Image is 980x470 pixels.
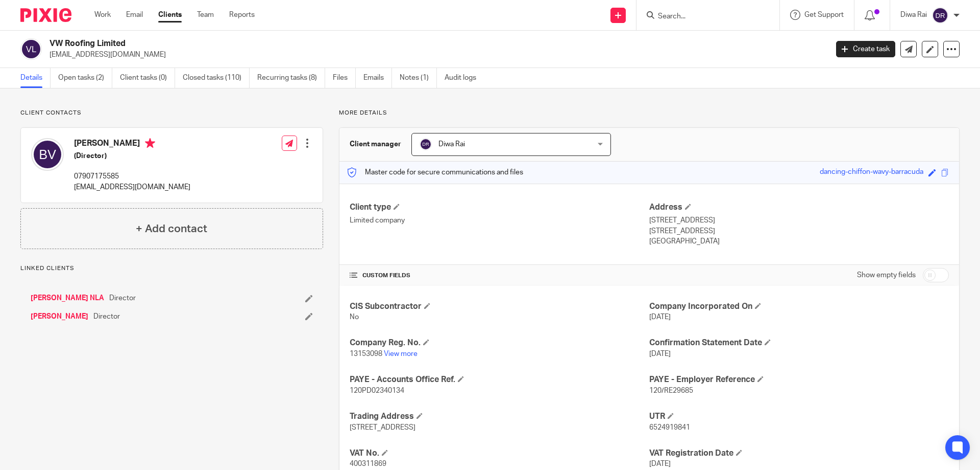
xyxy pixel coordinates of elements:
[820,167,923,178] div: dancing-chiffon-wavy-barracuda
[649,387,693,394] span: 120/RE29685
[350,374,649,385] h4: PAYE - Accounts Office Ref.
[350,314,359,321] span: No
[350,301,649,312] h4: CIS Subcontractor
[649,226,949,236] p: [STREET_ADDRESS]
[20,109,323,117] p: Client contacts
[400,68,437,88] a: Notes (1)
[836,41,895,57] a: Create task
[649,301,949,312] h4: Company Incorporated On
[350,424,415,431] span: [STREET_ADDRESS]
[31,138,64,171] img: svg%3E
[126,10,143,20] a: Email
[350,139,401,149] h3: Client manager
[31,293,104,303] a: [PERSON_NAME] NLA
[857,270,916,280] label: Show empty fields
[804,11,844,18] span: Get Support
[649,202,949,213] h4: Address
[438,141,465,148] span: Diwa Rai
[657,12,749,21] input: Search
[649,460,671,467] span: [DATE]
[350,272,649,280] h4: CUSTOM FIELDS
[347,167,523,177] p: Master code for secure communications and files
[74,182,190,192] p: [EMAIL_ADDRESS][DOMAIN_NAME]
[333,68,356,88] a: Files
[20,264,323,273] p: Linked clients
[649,215,949,226] p: [STREET_ADDRESS]
[120,68,175,88] a: Client tasks (0)
[900,10,927,20] p: Diwa Rai
[31,311,88,322] a: [PERSON_NAME]
[145,138,155,148] i: Primary
[350,411,649,422] h4: Trading Address
[649,424,690,431] span: 6524919841
[350,460,386,467] span: 400311869
[350,215,649,226] p: Limited company
[109,293,136,303] span: Director
[20,68,51,88] a: Details
[445,68,484,88] a: Audit logs
[50,50,821,60] p: [EMAIL_ADDRESS][DOMAIN_NAME]
[649,448,949,459] h4: VAT Registration Date
[649,374,949,385] h4: PAYE - Employer Reference
[50,38,667,49] h2: VW Roofing Limited
[158,10,182,20] a: Clients
[20,8,71,22] img: Pixie
[932,7,948,24] img: svg%3E
[363,68,392,88] a: Emails
[350,448,649,459] h4: VAT No.
[649,314,671,321] span: [DATE]
[74,151,190,161] h5: (Director)
[94,10,111,20] a: Work
[93,311,120,322] span: Director
[649,411,949,422] h4: UTR
[350,338,649,348] h4: Company Reg. No.
[183,68,250,88] a: Closed tasks (110)
[350,202,649,213] h4: Client type
[649,350,671,357] span: [DATE]
[74,138,190,151] h4: [PERSON_NAME]
[350,387,404,394] span: 120PD02340134
[197,10,214,20] a: Team
[339,109,960,117] p: More details
[420,138,432,150] img: svg%3E
[229,10,255,20] a: Reports
[257,68,325,88] a: Recurring tasks (8)
[384,350,418,357] a: View more
[649,236,949,247] p: [GEOGRAPHIC_DATA]
[58,68,112,88] a: Open tasks (2)
[649,338,949,348] h4: Confirmation Statement Date
[136,221,207,237] h4: + Add contact
[74,171,190,182] p: 07907175585
[20,38,42,60] img: svg%3E
[350,350,382,357] span: 13153098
